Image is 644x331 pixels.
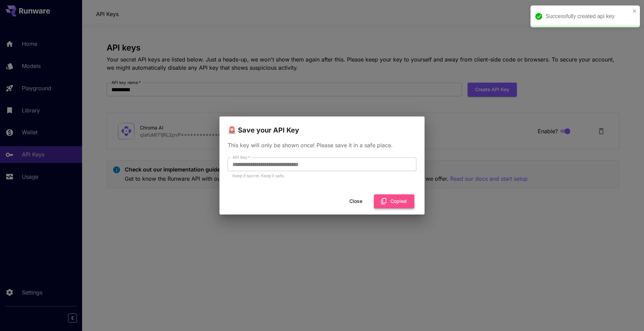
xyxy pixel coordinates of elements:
[232,154,250,160] label: API Key
[374,194,414,208] button: Copied
[340,194,371,208] button: Close
[546,12,630,20] div: Successfully created api key
[232,173,412,179] p: Keep it secret. Keep it safe.
[632,8,637,14] button: close
[219,116,425,136] h2: 🚨 Save your API Key
[228,141,416,149] p: This key will only be shown once! Please save it in a safe place.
